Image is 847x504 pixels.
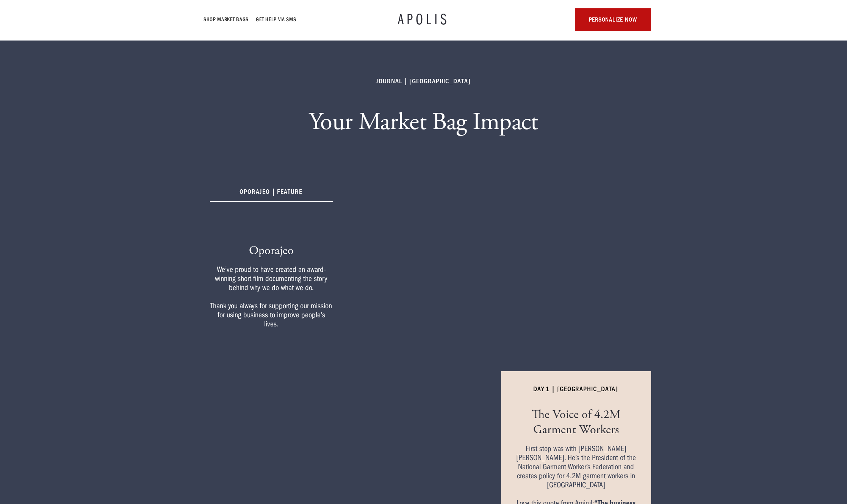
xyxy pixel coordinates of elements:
h1: Your Market Bag Impact [309,107,538,137]
h6: Day 1 | [GEOGRAPHIC_DATA] [515,385,637,394]
h6: Journal | [GEOGRAPHIC_DATA] [376,77,470,86]
a: APOLIS [398,12,449,27]
h6: oporajeo | FEATURE [210,187,333,202]
a: GET HELP VIA SMS [256,15,296,24]
h3: The Voice of 4.2M Garment Workers [515,407,637,437]
iframe: OPORAJEO - Survivors of the Largest Humanitarian Garment Crisis [351,174,651,342]
a: Shop Market bags [204,15,249,24]
a: personalize now [575,8,651,31]
h3: Oporajeo [210,243,333,258]
div: We’ve proud to have created an award-winning short film documenting the story behind why we do wh... [210,265,333,329]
